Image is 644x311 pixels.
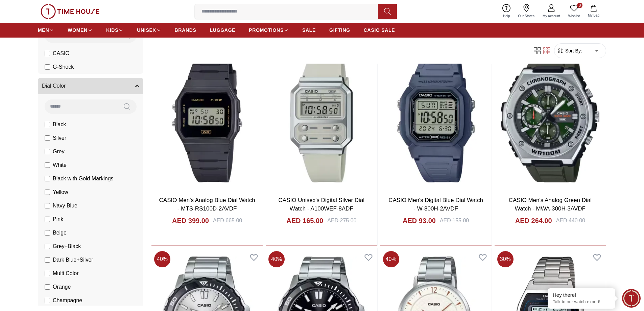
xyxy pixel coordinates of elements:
[45,203,50,208] input: Navy Blue
[383,251,399,267] span: 40 %
[514,3,539,20] a: Our Stores
[38,78,143,94] button: Dial Color
[172,216,209,225] h4: AED 399.00
[106,24,123,36] a: KIDS
[137,27,156,34] span: UNISEX
[266,45,377,190] img: CASIO Unisex's Digital Silver Dial Watch - A100WEF-8ADF
[42,82,66,90] span: Dial Color
[45,217,50,222] input: Pink
[53,283,71,291] span: Orange
[45,64,50,70] input: G-Shock
[329,27,350,34] span: GIFTING
[175,27,196,34] span: BRANDS
[584,3,603,19] button: My Bag
[175,24,196,36] a: BRANDS
[159,197,255,212] a: CASIO Men's Analog Blue Dial Watch - MTS-RS100D-2AVDF
[53,242,81,250] span: Grey+Black
[53,269,78,277] span: Multi Color
[53,161,67,169] span: White
[137,24,161,36] a: UNISEX
[364,24,395,36] a: CASIO SALE
[553,299,610,305] p: Talk to our watch expert!
[553,292,610,298] div: Hey there!
[302,27,316,34] span: SALE
[45,162,50,168] input: White
[38,24,54,36] a: MEN
[53,120,66,129] span: Black
[403,216,436,225] h4: AED 93.00
[516,14,537,19] span: Our Stores
[564,47,582,54] span: Sort By:
[53,296,82,305] span: Champagne
[557,47,582,54] button: Sort By:
[45,284,50,290] input: Orange
[68,24,93,36] a: WOMEN
[495,45,606,190] img: CASIO Men's Analog Green Dial Watch - MWA-300H-3AVDF
[106,27,118,34] span: KIDS
[327,217,356,225] div: AED 275.00
[53,175,114,183] span: Black with Gold Markings
[45,176,50,181] input: Black with Gold Markings
[68,27,88,34] span: WOMEN
[364,27,395,34] span: CASIO SALE
[45,51,50,56] input: CASIO
[53,202,77,210] span: Navy Blue
[380,45,492,190] img: CASIO Men's Digital Blue Dial Watch - W-800H-2AVDF
[210,24,236,36] a: LUGGAGE
[249,24,289,36] a: PROMOTIONS
[45,230,50,236] input: Beige
[440,217,469,225] div: AED 155.00
[151,45,263,190] img: CASIO Men's Analog Blue Dial Watch - MTS-RS100D-2AVDF
[497,251,514,267] span: 30 %
[499,3,514,20] a: Help
[53,256,93,264] span: Dark Blue+Silver
[213,217,242,225] div: AED 665.00
[566,14,582,19] span: Wishlist
[515,216,552,225] h4: AED 264.00
[53,49,70,58] span: CASIO
[509,197,592,212] a: CASIO Men's Analog Green Dial Watch - MWA-300H-3AVDF
[556,217,585,225] div: AED 440.00
[53,148,65,156] span: Grey
[53,188,68,196] span: Yellow
[45,122,50,127] input: Black
[249,27,284,34] span: PROMOTIONS
[286,216,323,225] h4: AED 165.00
[38,27,49,34] span: MEN
[45,298,50,303] input: Champagne
[53,229,67,237] span: Beige
[500,14,513,19] span: Help
[268,251,285,267] span: 40 %
[210,27,236,34] span: LUGGAGE
[585,13,602,18] span: My Bag
[622,289,641,308] div: Chat Widget
[388,197,483,212] a: CASIO Men's Digital Blue Dial Watch - W-800H-2AVDF
[53,215,63,223] span: Pink
[41,4,99,19] img: ...
[302,24,316,36] a: SALE
[564,3,584,20] a: 0Wishlist
[45,149,50,154] input: Grey
[279,197,365,212] a: CASIO Unisex's Digital Silver Dial Watch - A100WEF-8ADF
[154,251,170,267] span: 40 %
[577,3,582,8] span: 0
[53,63,74,71] span: G-Shock
[45,190,50,195] input: Yellow
[45,271,50,276] input: Multi Color
[45,135,50,141] input: Silver
[45,244,50,249] input: Grey+Black
[540,14,563,19] span: My Account
[45,257,50,263] input: Dark Blue+Silver
[329,24,350,36] a: GIFTING
[53,134,66,142] span: Silver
